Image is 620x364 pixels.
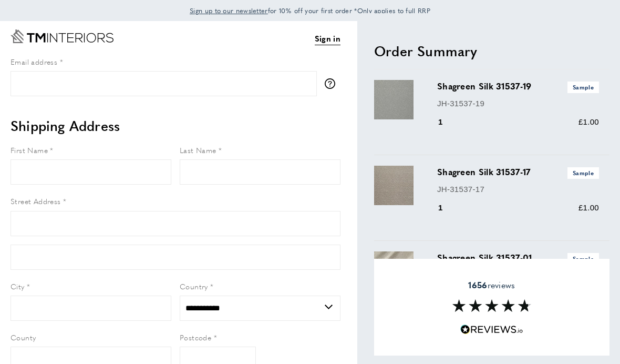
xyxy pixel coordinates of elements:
span: reviews [468,280,515,290]
img: Shagreen Silk 31537-01 [374,251,414,291]
span: £1.00 [578,203,599,212]
span: Street Address [11,196,61,206]
span: First Name [11,145,48,155]
span: Sample [567,82,599,93]
span: Email address [11,56,57,67]
div: 1 [437,116,458,128]
img: Shagreen Silk 31537-17 [374,166,414,205]
a: Sign in [315,32,340,45]
h3: Shagreen Silk 31537-19 [437,80,599,93]
h2: Order Summary [374,42,609,60]
div: 1 [437,201,458,214]
span: for 10% off your first order *Only applies to full RRP [190,6,430,15]
h3: Shagreen Silk 31537-01 [437,251,599,264]
h3: Shagreen Silk 31537-17 [437,166,599,178]
h2: Shipping Address [11,116,340,135]
img: Reviews.io 5 stars [460,325,523,335]
a: Sign up to our newsletter [190,5,268,16]
span: £1.00 [578,117,599,126]
button: More information [325,78,340,89]
a: Go to Home page [11,29,113,43]
span: County [11,332,36,342]
span: Sample [567,167,599,178]
p: JH-31537-17 [437,183,599,196]
img: Reviews section [452,299,531,312]
img: Shagreen Silk 31537-19 [374,80,414,119]
span: Sample [567,253,599,264]
strong: 1656 [468,279,487,291]
span: Last Name [180,145,216,155]
p: JH-31537-19 [437,97,599,110]
span: Country [180,281,208,291]
span: Postcode [180,332,211,342]
span: City [11,281,25,291]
